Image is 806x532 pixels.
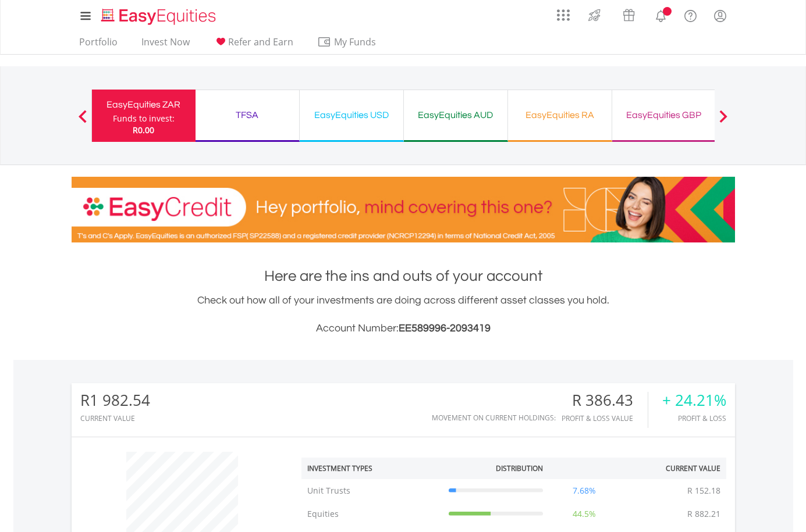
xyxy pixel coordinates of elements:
[80,415,150,422] div: CURRENT VALUE
[432,414,556,422] div: Movement on Current Holdings:
[133,124,154,135] span: R0.00
[74,36,122,54] a: Portfolio
[496,463,543,473] div: Distribution
[203,107,292,123] div: TFSA
[301,479,443,502] td: Unit Trusts
[72,292,735,337] div: Check out how all of your investments are doing across different asset classes you hold.
[72,177,735,242] img: EasyCredit Promotion Banner
[515,107,605,123] div: EasyEquities RA
[681,479,726,502] td: R 152.18
[557,9,570,22] img: grid-menu-icon.svg
[620,458,726,479] th: Current Value
[113,113,175,124] div: Funds to invest:
[662,415,726,422] div: Profit & Loss
[72,320,735,337] h3: Account Number:
[301,458,443,479] th: Investment Types
[662,392,726,409] div: + 24.21%
[71,116,94,127] button: Previous
[585,6,604,24] img: thrive-v2.svg
[228,35,293,48] span: Refer and Earn
[549,3,577,22] a: AppsGrid
[562,392,648,409] div: R 386.43
[209,36,298,54] a: Refer and Earn
[99,97,189,113] div: EasyEquities ZAR
[80,392,150,409] div: R1 982.54
[301,502,443,526] td: Equities
[549,479,620,502] td: 7.68%
[681,502,726,526] td: R 882.21
[619,6,638,24] img: vouchers-v2.svg
[562,415,648,422] div: Profit & Loss Value
[411,107,500,123] div: EasyEquities AUD
[137,36,194,54] a: Invest Now
[612,3,646,24] a: Vouchers
[99,7,221,26] img: EasyEquities_Logo.png
[619,107,709,123] div: EasyEquities GBP
[72,266,735,287] h1: Here are the ins and outs of your account
[705,3,735,28] a: My Profile
[307,107,396,123] div: EasyEquities USD
[646,3,676,26] a: Notifications
[317,34,393,49] span: My Funds
[399,323,491,334] span: EE589996-2093419
[549,502,620,526] td: 44.5%
[676,3,705,26] a: FAQ's and Support
[712,116,735,127] button: Next
[97,3,221,26] a: Home page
